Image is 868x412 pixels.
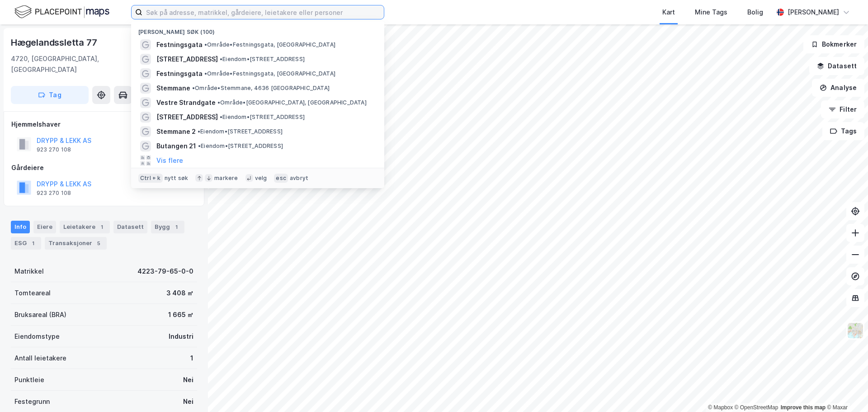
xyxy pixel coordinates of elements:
span: • [198,142,201,149]
div: Matrikkel [14,266,44,277]
span: • [217,99,220,106]
div: Transaksjoner [45,237,107,250]
div: 1 [190,353,193,364]
button: Analyse [812,79,864,97]
img: Z [847,322,864,339]
span: • [204,70,207,77]
span: • [204,41,207,48]
div: Industri [169,331,193,342]
span: • [198,128,200,135]
div: Nei [183,396,193,407]
div: Kart [662,7,675,18]
div: 5 [94,239,103,248]
div: Kontrollprogram for chat [823,369,868,412]
div: markere [214,175,238,182]
div: 4223-79-65-0-0 [137,266,193,277]
div: Eiendomstype [14,331,60,342]
span: Område • Festningsgata, [GEOGRAPHIC_DATA] [204,70,335,77]
img: logo.f888ab2527a4732fd821a326f86c7f29.svg [14,4,109,20]
div: 4720, [GEOGRAPHIC_DATA], [GEOGRAPHIC_DATA] [11,53,150,75]
div: nytt søk [165,175,189,182]
div: Gårdeiere [11,162,197,173]
button: Bokmerker [803,35,864,53]
span: Stemmane 2 [156,126,196,137]
div: Nei [183,374,193,385]
span: Festningsgata [156,68,203,79]
div: Mine Tags [695,7,727,18]
span: Vestre Strandgate [156,97,216,108]
div: Festegrunn [14,396,50,407]
div: Antall leietakere [14,353,66,364]
div: 1 665 ㎡ [168,309,193,320]
div: Info [11,221,30,233]
div: 3 408 ㎡ [166,288,193,298]
div: Bygg [151,221,184,233]
button: Filter [821,100,864,118]
div: Hægelandssletta 77 [11,35,99,50]
span: Butangen 21 [156,141,196,152]
div: 923 270 108 [37,189,71,197]
span: Område • [GEOGRAPHIC_DATA], [GEOGRAPHIC_DATA] [217,99,367,106]
button: Tag [11,86,89,104]
div: Leietakere [60,221,110,233]
span: Eiendom • [STREET_ADDRESS] [198,128,283,135]
div: Bruksareal (BRA) [14,309,66,320]
input: Søk på adresse, matrikkel, gårdeiere, leietakere eller personer [142,5,384,19]
span: Område • Stemmane, 4636 [GEOGRAPHIC_DATA] [192,85,330,92]
div: 923 270 108 [37,146,71,153]
span: [STREET_ADDRESS] [156,112,218,123]
span: Område • Festningsgata, [GEOGRAPHIC_DATA] [204,41,335,48]
div: 1 [97,223,106,232]
div: velg [255,175,267,182]
span: • [192,85,195,91]
a: Mapbox [708,404,733,411]
button: Vis flere [156,155,183,166]
div: avbryt [290,175,308,182]
div: [PERSON_NAME] søk (100) [131,21,384,38]
div: Tomteareal [14,288,51,298]
div: Ctrl + k [138,174,163,183]
span: • [220,114,222,120]
span: Eiendom • [STREET_ADDRESS] [220,114,305,121]
span: Eiendom • [STREET_ADDRESS] [198,142,283,150]
div: Punktleie [14,374,44,385]
button: Tags [822,122,864,140]
iframe: Chat Widget [823,369,868,412]
div: 1 [28,239,38,248]
a: Improve this map [781,404,826,411]
span: Eiendom • [STREET_ADDRESS] [220,56,305,63]
div: Bolig [747,7,763,18]
span: Stemmane [156,83,190,94]
div: 1 [172,223,181,232]
div: esc [274,174,288,183]
a: OpenStreetMap [735,404,778,411]
button: Datasett [809,57,864,75]
div: ESG [11,237,41,250]
span: Festningsgata [156,39,203,50]
div: Eiere [33,221,56,233]
div: Hjemmelshaver [11,119,197,130]
div: Datasett [113,221,147,233]
span: • [220,56,222,62]
div: [PERSON_NAME] [788,7,839,18]
span: [STREET_ADDRESS] [156,54,218,65]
